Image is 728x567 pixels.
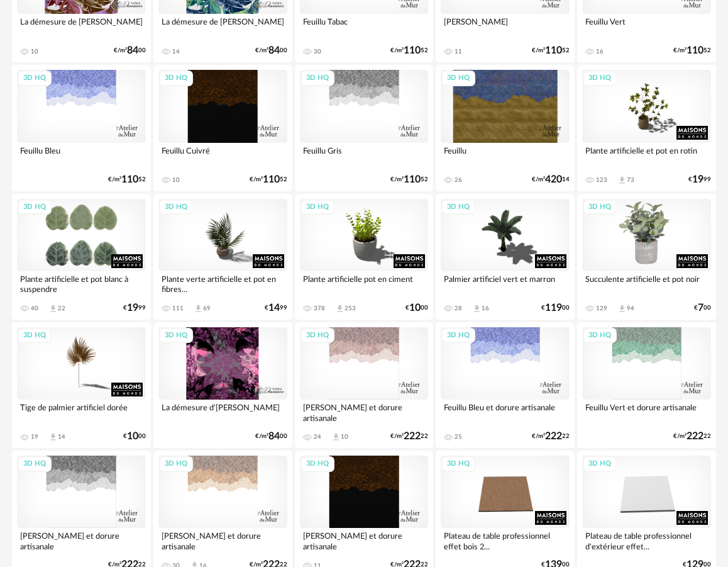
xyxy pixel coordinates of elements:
div: €/m² 52 [390,47,428,55]
span: 19 [692,176,703,184]
div: 3D HQ [18,70,52,86]
div: Tige de palmier artificiel dorée [17,400,146,425]
div: 14 [172,48,180,55]
span: 420 [545,176,562,184]
div: €/m² 52 [390,176,428,184]
div: 16 [596,48,604,55]
div: 3D HQ [583,456,617,472]
div: Palmier artificiel vert et marron [441,271,570,296]
div: Feuillu Bleu [17,143,146,168]
div: Feuillu Gris [300,143,429,168]
div: [PERSON_NAME] et dorure artisanale [158,528,287,553]
div: 123 [596,176,607,184]
a: 3D HQ Plante artificielle pot en ciment 378 Download icon 253 €1000 [295,194,434,320]
div: €/m² 22 [673,432,711,441]
span: 10 [127,432,138,441]
div: 3D HQ [583,199,617,215]
div: Succulente artificielle et pot noir [582,271,711,296]
div: 73 [627,176,634,184]
div: Feuillu Vert [582,14,711,39]
div: [PERSON_NAME] [441,14,570,39]
div: € 00 [541,304,570,312]
span: 110 [404,47,421,55]
span: Download icon [331,432,341,442]
span: 84 [268,47,280,55]
span: 7 [698,304,703,312]
a: 3D HQ Feuillu Bleu et dorure artisanale 25 €/m²22222 [436,322,575,448]
div: 3D HQ [441,70,475,86]
div: [PERSON_NAME] et dorure artisanale [300,400,429,425]
a: 3D HQ Plante artificielle et pot en rotin 123 Download icon 73 €1999 [577,65,716,191]
div: 3D HQ [441,328,475,344]
span: Download icon [194,304,203,313]
div: € 00 [405,304,428,312]
div: €/m² 52 [250,176,287,184]
span: 222 [687,432,703,441]
div: 40 [31,305,38,312]
div: 25 [455,433,462,441]
div: 253 [345,305,356,312]
span: 84 [127,47,138,55]
span: 10 [409,304,421,312]
div: 3D HQ [159,328,193,344]
div: 129 [596,305,607,312]
div: 28 [455,305,462,312]
div: 94 [627,305,634,312]
div: La démesure de [PERSON_NAME] [158,14,287,39]
div: €/m² 52 [108,176,146,184]
div: 10 [172,176,180,184]
a: 3D HQ Succulente artificielle et pot noir 129 Download icon 94 €700 [577,194,716,320]
span: 84 [268,432,280,441]
div: Feuillu Vert et dorure artisanale [582,400,711,425]
span: Download icon [617,304,627,313]
a: 3D HQ Feuillu Gris €/m²11052 [295,65,434,191]
div: €/m² 00 [255,432,287,441]
div: 10 [31,48,38,55]
div: 111 [172,305,184,312]
div: 24 [314,433,321,441]
div: €/m² 00 [255,47,287,55]
div: €/m² 00 [114,47,146,55]
div: [PERSON_NAME] et dorure artisanale [300,528,429,553]
div: 19 [31,433,38,441]
span: 110 [263,176,280,184]
div: 26 [455,176,462,184]
div: Plante artificielle et pot en rotin [582,143,711,168]
div: 69 [203,305,211,312]
div: Plante artificielle pot en ciment [300,271,429,296]
div: Plante artificielle et pot blanc à suspendre [17,271,146,296]
span: 110 [545,47,562,55]
div: €/m² 22 [532,432,570,441]
div: €/m² 52 [673,47,711,55]
div: 3D HQ [159,70,193,86]
div: La démesure de [PERSON_NAME] [17,14,146,39]
div: Feuillu Tabac [300,14,429,39]
div: € 99 [265,304,287,312]
div: € 00 [694,304,711,312]
a: 3D HQ Tige de palmier artificiel dorée 19 Download icon 14 €1000 [12,322,151,448]
div: Plante verte artificielle et pot en fibres... [158,271,287,296]
span: 110 [687,47,703,55]
div: 10 [341,433,348,441]
span: 110 [121,176,138,184]
div: 3D HQ [159,199,193,215]
div: 3D HQ [441,199,475,215]
div: € 00 [123,432,146,441]
div: Plateau de table professionnel effet bois 2... [441,528,570,553]
div: 3D HQ [18,456,52,472]
span: 222 [545,432,562,441]
div: 3D HQ [18,199,52,215]
span: 110 [404,176,421,184]
div: € 99 [123,304,146,312]
a: 3D HQ Feuillu Cuivré 10 €/m²11052 [153,65,292,191]
div: Feuillu [441,143,570,168]
span: 222 [404,432,421,441]
a: 3D HQ Plante verte artificielle et pot en fibres... 111 Download icon 69 €1499 [153,194,292,320]
span: Download icon [48,304,58,313]
a: 3D HQ Feuillu Bleu €/m²11052 [12,65,151,191]
div: 11 [455,48,462,55]
div: 3D HQ [583,328,617,344]
div: [PERSON_NAME] et dorure artisanale [17,528,146,553]
div: 3D HQ [441,456,475,472]
div: Feuillu Bleu et dorure artisanale [441,400,570,425]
